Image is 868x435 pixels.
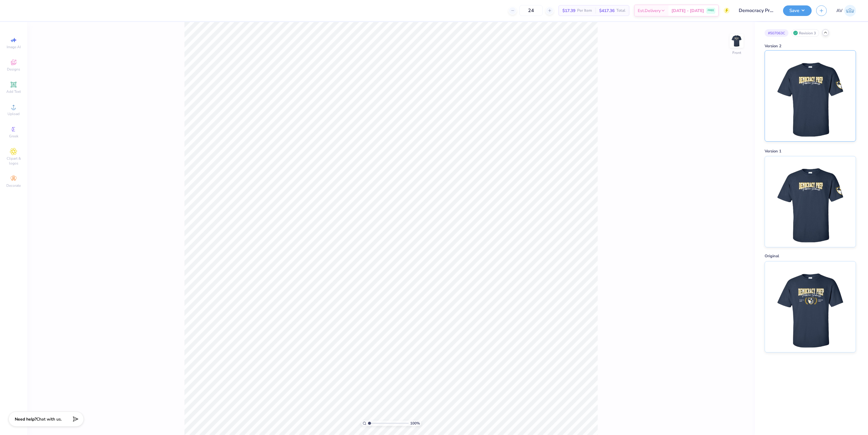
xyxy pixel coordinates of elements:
[765,29,788,37] div: # 507063C
[765,253,856,259] div: Original
[7,67,20,72] span: Designs
[519,5,543,16] input: – –
[791,29,819,37] div: Revision 3
[6,89,21,94] span: Add Text
[15,416,36,422] strong: Need help?
[577,8,592,14] span: Per Item
[410,421,420,426] span: 100 %
[9,134,18,139] span: Greek
[562,8,575,14] span: $17.39
[773,156,848,247] img: Version 1
[836,5,856,17] a: AV
[836,7,843,14] span: AV
[616,8,625,14] span: Total
[765,149,856,155] div: Version 1
[638,8,661,14] span: Est. Delivery
[844,5,856,17] img: Aargy Velasco
[773,261,848,352] img: Original
[731,35,743,47] img: Front
[3,156,24,166] span: Clipart & logos
[36,416,62,422] span: Chat with us.
[7,45,21,49] span: Image AI
[773,51,848,141] img: Version 2
[599,8,615,14] span: $417.36
[671,8,704,14] span: [DATE] - [DATE]
[8,111,20,116] span: Upload
[6,183,21,188] span: Decorate
[734,5,778,17] input: Untitled Design
[783,5,812,16] button: Save
[708,8,714,13] span: FREE
[732,50,741,55] div: Front
[765,43,856,49] div: Version 2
